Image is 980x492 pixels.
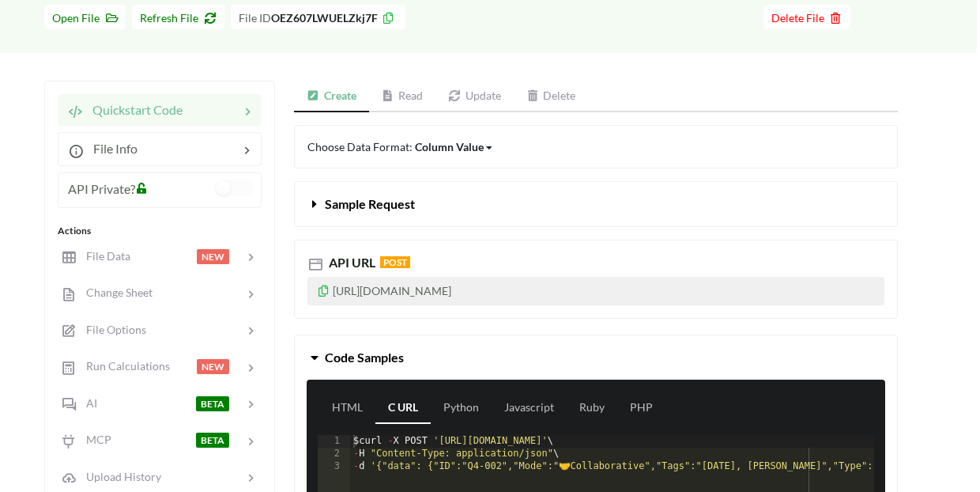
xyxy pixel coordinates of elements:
[77,396,97,410] span: AI
[318,435,350,448] div: 1
[196,433,229,448] span: BETA
[77,323,146,336] span: File Options
[325,350,404,365] span: Code Samples
[771,11,842,25] span: Delete File
[435,81,514,112] a: Update
[295,335,897,380] button: Code Samples
[197,359,229,374] span: NEW
[763,5,850,29] button: Delete File
[431,392,492,424] a: Python
[617,392,665,424] a: PHP
[140,11,217,25] span: Refresh File
[319,392,375,424] a: HTML
[326,255,375,270] span: API URL
[77,286,153,299] span: Change Sheet
[132,5,224,29] button: Refresh File
[83,102,183,117] span: Quickstart Code
[271,11,378,25] b: OEZ607LWUELZkj7F
[295,182,897,226] button: Sample Request
[307,140,494,153] span: Choose Data Format:
[77,433,111,446] span: MCP
[44,5,126,29] button: Open File
[567,392,617,424] a: Ruby
[84,141,138,156] span: File Info
[77,249,130,263] span: File Data
[52,11,118,25] span: Open File
[514,81,589,112] a: Delete
[197,249,229,264] span: NEW
[68,181,135,196] span: API Private?
[196,396,229,411] span: BETA
[325,196,415,211] span: Sample Request
[239,11,271,25] span: File ID
[77,359,170,373] span: Run Calculations
[492,392,567,424] a: Javascript
[58,224,262,238] div: Actions
[307,277,884,305] p: [URL][DOMAIN_NAME]
[380,256,410,268] span: POST
[415,138,484,155] div: Column Value
[77,470,161,483] span: Upload History
[318,460,350,473] div: 3
[369,81,436,112] a: Read
[294,81,369,112] a: Create
[318,448,350,460] div: 2
[375,392,431,424] a: C URL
